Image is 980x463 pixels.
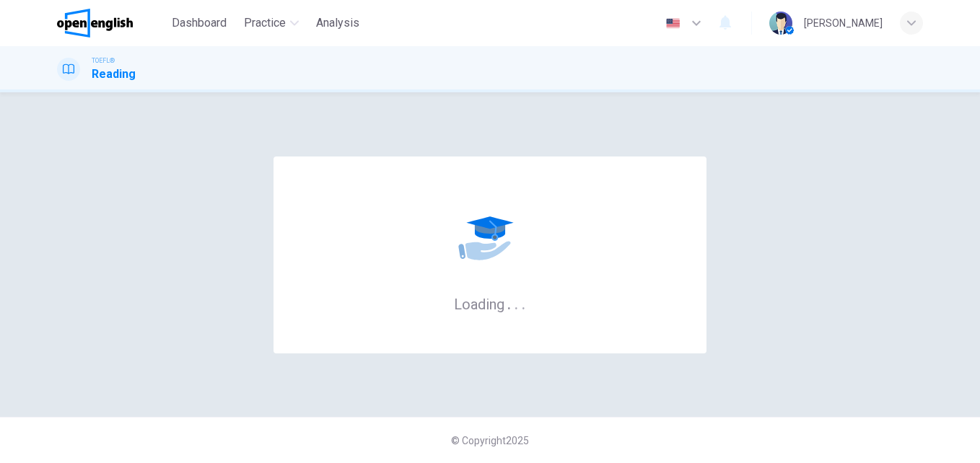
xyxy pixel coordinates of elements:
[769,12,792,35] img: Profile picture
[664,18,682,29] img: en
[521,291,526,314] h6: .
[514,291,519,314] h6: .
[92,66,136,83] h1: Reading
[451,435,529,446] span: © Copyright 2025
[804,14,883,32] div: [PERSON_NAME]
[507,291,512,314] h6: .
[57,9,166,38] a: OpenEnglish logo
[238,10,305,36] button: Practice
[454,294,526,313] h6: Loading
[244,14,286,32] span: Practice
[166,10,232,36] button: Dashboard
[310,10,365,36] button: Analysis
[316,14,359,32] span: Analysis
[92,56,115,66] span: TOEFL®
[57,9,133,38] img: OpenEnglish logo
[172,14,227,32] span: Dashboard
